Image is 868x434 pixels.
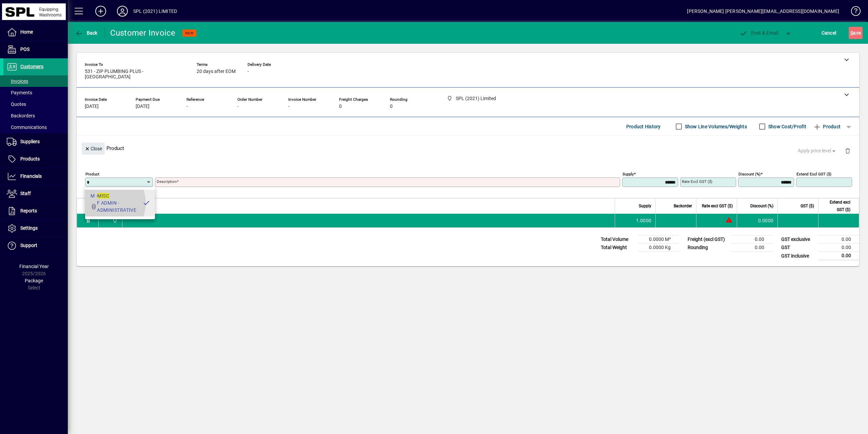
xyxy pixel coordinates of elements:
[20,225,38,231] span: Settings
[3,98,68,110] a: Quotes
[19,264,49,269] span: Financial Year
[850,27,861,38] span: ave
[197,69,236,74] span: 20 days after EOM
[3,151,68,168] a: Products
[85,104,99,109] span: [DATE]
[3,75,68,87] a: Invoices
[623,172,634,176] mat-label: Supply
[3,237,68,254] a: Support
[739,30,778,36] span: ost & Email
[3,220,68,237] a: Settings
[840,148,856,154] app-page-header-button: Delete
[73,27,99,39] button: Back
[339,104,342,109] span: 0
[7,78,28,84] span: Invoices
[818,235,859,244] td: 0.00
[3,41,68,58] a: POS
[25,278,43,283] span: Package
[795,145,840,157] button: Apply price level
[248,69,249,74] span: -
[68,27,105,39] app-page-header-button: Back
[822,27,836,38] span: Cancel
[3,110,68,121] a: Backorders
[636,217,652,224] span: 1.0000
[846,1,860,23] a: Knowledge Base
[3,185,68,202] a: Staff
[237,104,239,109] span: -
[684,123,747,130] label: Show Line Volumes/Weights
[3,203,68,220] a: Reports
[850,30,853,36] span: S
[751,30,754,36] span: P
[3,87,68,98] a: Payments
[639,202,651,210] span: Supply
[682,179,712,184] mat-label: Rate excl GST ($)
[818,252,859,260] td: 0.00
[684,244,732,252] td: Rounding
[674,202,692,210] span: Backorder
[7,125,47,130] span: Communications
[624,120,664,133] button: Product History
[7,90,32,95] span: Payments
[75,30,98,36] span: Back
[112,5,133,17] button: Profile
[82,143,105,155] button: Close
[85,172,99,176] mat-label: Product
[85,69,186,80] span: 531 - ZIP PLUMBING PLUS - [GEOGRAPHIC_DATA]
[3,133,68,150] a: Suppliers
[288,104,290,109] span: -
[3,168,68,185] a: Financials
[732,235,772,244] td: 0.00
[20,29,33,35] span: Home
[778,244,818,252] td: GST
[110,27,176,38] div: Customer Invoice
[20,139,40,144] span: Suppliers
[702,202,733,210] span: Rate excl GST ($)
[840,143,856,159] button: Delete
[597,235,638,244] td: Total Volume
[84,143,102,154] span: Close
[185,31,194,35] span: NEW
[737,214,777,227] td: 0.0000
[638,235,679,244] td: 0.0000 M³
[738,172,761,176] mat-label: Discount (%)
[818,244,859,252] td: 0.00
[767,123,806,130] label: Show Cost/Profit
[20,243,37,248] span: Support
[90,5,112,17] button: Add
[133,6,177,17] div: SPL (2021) LIMITED
[638,244,679,252] td: 0.0000 Kg
[823,199,850,213] span: Extend excl GST ($)
[20,46,29,52] span: POS
[801,202,814,210] span: GST ($)
[778,235,818,244] td: GST exclusive
[796,172,831,176] mat-label: Extend excl GST ($)
[111,217,118,224] span: SPL (2021) Limited
[136,104,150,109] span: [DATE]
[390,104,393,109] span: 0
[103,202,111,210] span: Item
[20,173,42,179] span: Financials
[597,244,638,252] td: Total Weight
[80,145,106,151] app-page-header-button: Close
[736,27,782,39] button: Post & Email
[20,208,37,213] span: Reports
[7,113,35,118] span: Backorders
[3,24,68,41] a: Home
[3,121,68,133] a: Communications
[20,191,31,196] span: Staff
[798,147,837,154] span: Apply price level
[7,101,26,107] span: Quotes
[687,6,839,17] div: [PERSON_NAME] [PERSON_NAME][EMAIL_ADDRESS][DOMAIN_NAME]
[732,244,772,252] td: 0.00
[820,27,838,39] button: Cancel
[77,136,859,161] div: Product
[849,27,863,39] button: Save
[157,179,177,184] mat-label: Description
[626,121,661,132] span: Product History
[684,235,732,244] td: Freight (excl GST)
[750,202,773,210] span: Discount (%)
[20,156,40,162] span: Products
[778,252,818,260] td: GST inclusive
[126,202,147,210] span: Description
